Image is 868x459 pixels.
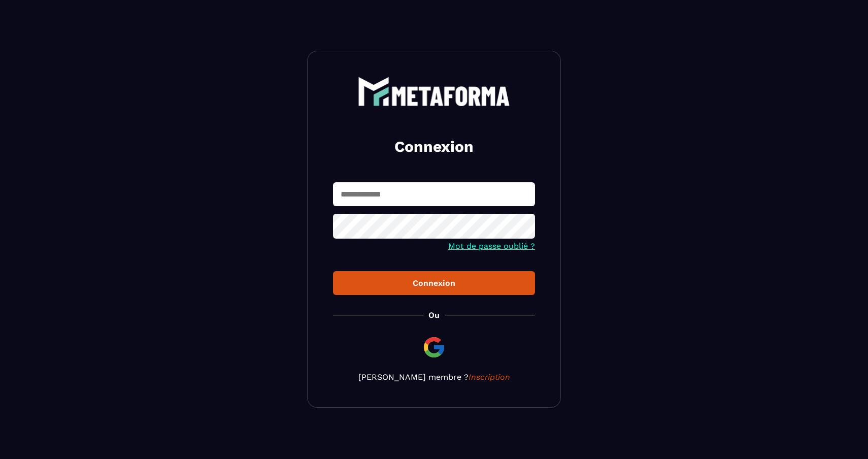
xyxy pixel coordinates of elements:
[448,241,535,251] a: Mot de passe oublié ?
[469,372,510,382] a: Inscription
[341,278,527,288] div: Connexion
[428,310,440,320] p: Ou
[422,335,446,359] img: google
[345,137,523,157] h2: Connexion
[358,77,510,106] img: logo
[333,77,535,106] a: logo
[333,271,535,295] button: Connexion
[333,372,535,382] p: [PERSON_NAME] membre ?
